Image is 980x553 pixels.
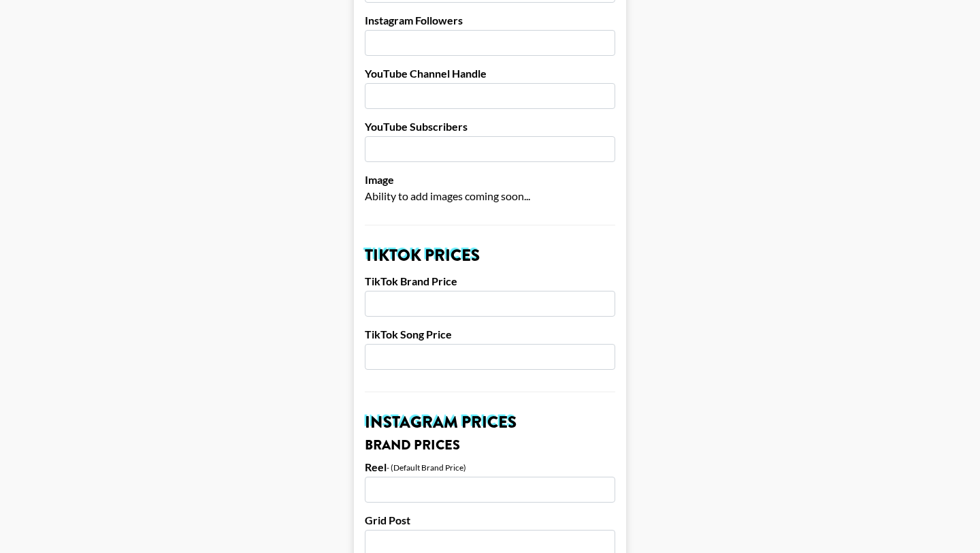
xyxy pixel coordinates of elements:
label: YouTube Subscribers [365,120,615,133]
label: TikTok Song Price [365,328,615,341]
h3: Brand Prices [365,439,615,452]
div: - (Default Brand Price) [387,462,466,473]
span: Ability to add images coming soon... [365,189,530,202]
label: YouTube Channel Handle [365,67,615,80]
label: TikTok Brand Price [365,274,615,288]
label: Grid Post [365,513,615,527]
h2: Instagram Prices [365,414,615,430]
label: Reel [365,460,387,474]
h2: TikTok Prices [365,247,615,264]
label: Instagram Followers [365,14,615,27]
label: Image [365,173,615,187]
